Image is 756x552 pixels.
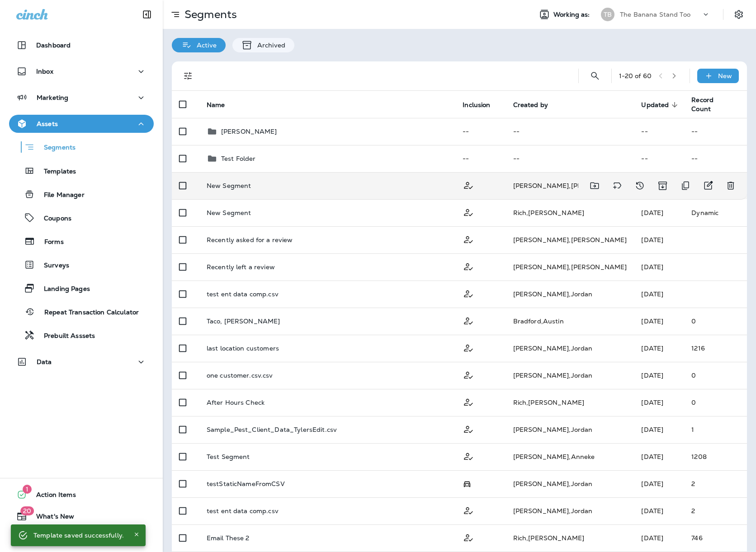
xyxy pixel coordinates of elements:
[35,238,64,247] p: Forms
[35,215,71,223] p: Coupons
[586,67,604,85] button: Search Segments
[463,343,474,351] span: Customer Only
[9,353,154,371] button: Data
[684,497,747,524] td: 2
[684,335,747,362] td: 1216
[506,118,634,145] td: --
[463,208,474,216] span: Customer Only
[634,226,684,253] td: [DATE]
[463,316,474,324] span: Customer Only
[134,5,160,23] button: Collapse Sidebar
[9,62,154,80] button: Inbox
[37,94,68,101] p: Marketing
[634,443,684,470] td: [DATE]
[653,177,672,195] button: Archive
[506,281,634,308] td: [PERSON_NAME] , Jordan
[207,480,285,487] p: testStaticNameFromCSV
[207,453,250,460] p: Test Segment
[35,309,139,317] p: Repeat Transaction Calculator
[634,308,684,335] td: [DATE]
[221,155,256,162] p: Test Folder
[9,255,154,274] button: Surveys
[684,118,747,145] td: --
[207,318,280,325] p: Taco, [PERSON_NAME]
[207,101,237,109] span: Name
[553,11,592,19] span: Working as:
[691,96,713,113] span: Record Count
[9,232,154,251] button: Forms
[37,120,58,127] p: Assets
[9,302,154,321] button: Repeat Transaction Calculator
[463,425,474,433] span: Customer Only
[253,42,285,49] p: Archived
[207,182,251,189] p: New Segment
[586,177,604,195] button: Move to folder
[9,486,154,504] button: 1Action Items
[684,145,747,172] td: --
[192,42,217,49] p: Active
[9,529,154,547] button: Support
[463,398,474,406] span: Customer Only
[35,332,95,341] p: Prebuilt Asssets
[506,443,634,470] td: [PERSON_NAME] , Anneke
[36,68,53,75] p: Inbox
[35,285,90,294] p: Landing Pages
[181,8,237,21] p: Segments
[684,389,747,416] td: 0
[37,358,52,365] p: Data
[9,137,154,157] button: Segments
[513,101,548,109] span: Created by
[506,199,634,226] td: Rich , [PERSON_NAME]
[207,236,293,243] p: Recently asked for a review
[9,185,154,204] button: File Manager
[9,36,154,54] button: Dashboard
[506,497,634,524] td: [PERSON_NAME] , Jordan
[641,101,669,109] span: Updated
[20,506,34,515] span: 20
[513,101,560,109] span: Created by
[634,118,684,145] td: --
[631,177,649,195] button: View Changelog
[506,226,634,253] td: [PERSON_NAME] , [PERSON_NAME]
[684,362,747,389] td: 0
[506,172,634,199] td: [PERSON_NAME] , [PERSON_NAME]
[731,6,747,23] button: Settings
[634,497,684,524] td: [DATE]
[455,145,506,172] td: --
[23,485,32,494] span: 1
[455,118,506,145] td: --
[634,389,684,416] td: [DATE]
[9,89,154,107] button: Marketing
[634,281,684,308] td: [DATE]
[207,399,265,406] p: After Hours Check
[634,524,684,552] td: [DATE]
[506,389,634,416] td: Rich , [PERSON_NAME]
[619,72,652,80] div: 1 - 20 of 60
[463,533,474,541] span: Customer Only
[9,326,154,345] button: Prebuilt Asssets
[36,42,71,49] p: Dashboard
[634,145,684,172] td: --
[207,209,251,216] p: New Segment
[9,208,154,227] button: Coupons
[27,491,76,502] span: Action Items
[463,289,474,297] span: Customer Only
[9,161,154,180] button: Templates
[506,524,634,552] td: Rich , [PERSON_NAME]
[463,506,474,514] span: Customer Only
[722,177,740,195] button: Delete
[699,177,717,195] button: Edit
[641,101,680,109] span: Updated
[35,168,76,176] p: Templates
[463,235,474,243] span: Customer Only
[9,115,154,133] button: Assets
[608,177,626,195] button: Add tags
[207,426,337,433] p: Sample_Pest_Client_Data_TylersEdit.csv
[463,452,474,460] span: Customer Only
[684,416,747,443] td: 1
[506,416,634,443] td: [PERSON_NAME] , Jordan
[634,416,684,443] td: [DATE]
[634,470,684,497] td: [DATE]
[684,470,747,497] td: 2
[634,362,684,389] td: [DATE]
